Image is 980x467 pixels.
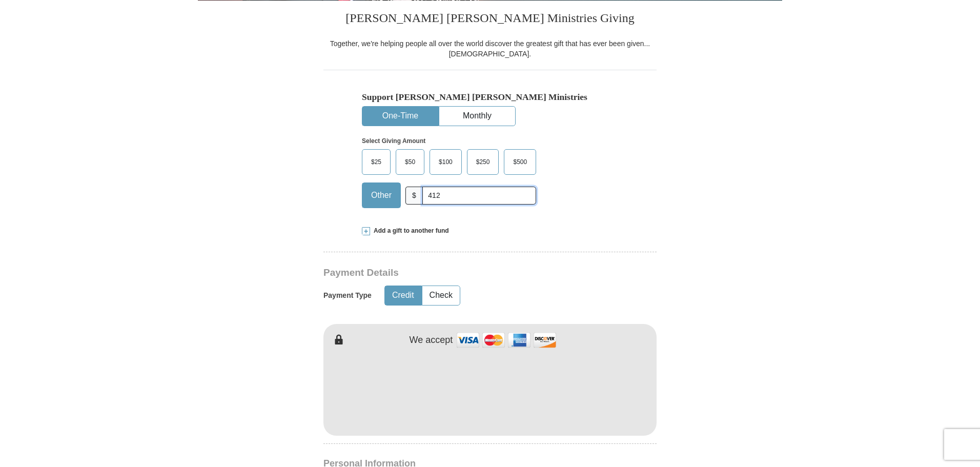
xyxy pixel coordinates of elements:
input: Other Amount [422,187,536,205]
h4: We accept [410,335,453,346]
span: $500 [508,154,532,170]
strong: Select Giving Amount [362,137,425,145]
span: $ [405,187,423,205]
h3: Payment Details [323,267,585,279]
span: $25 [366,154,386,170]
button: Credit [385,286,421,305]
h3: [PERSON_NAME] [PERSON_NAME] Ministries Giving [323,1,657,38]
button: Check [422,286,460,305]
span: $250 [471,154,495,170]
span: Other [366,188,397,203]
div: Together, we're helping people all over the world discover the greatest gift that has ever been g... [323,38,657,59]
img: credit cards accepted [455,329,558,351]
h5: Support [PERSON_NAME] [PERSON_NAME] Ministries [362,92,618,103]
span: Add a gift to another fund [370,227,449,235]
span: $50 [400,154,420,170]
button: Monthly [439,107,515,126]
button: One-Time [362,107,438,126]
span: $100 [434,154,458,170]
h5: Payment Type [323,291,372,300]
